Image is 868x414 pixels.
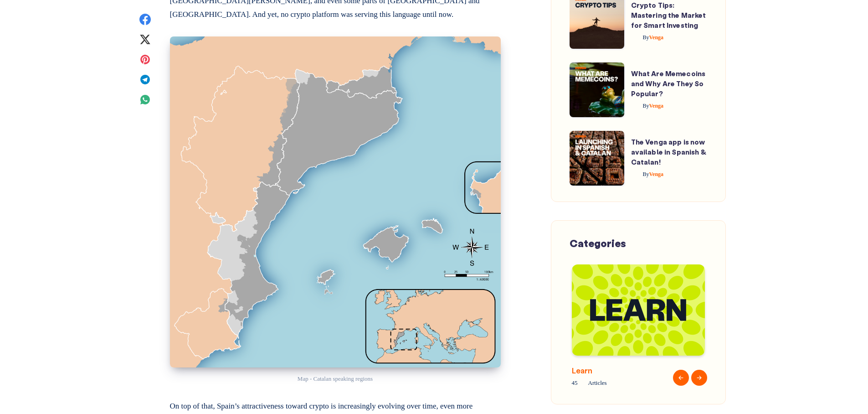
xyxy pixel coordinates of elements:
[631,171,664,177] a: ByVenga
[631,34,664,41] a: ByVenga
[691,370,707,386] button: Next
[631,69,706,98] a: What Are Memecoins and Why Are They So Popular?
[570,237,626,250] span: Categories
[298,375,373,382] span: Map - Catalan speaking regions
[643,171,649,177] span: By
[673,370,689,386] button: Previous
[643,103,649,109] span: By
[572,378,656,388] span: 45 Articles
[643,34,649,41] span: By
[631,137,706,166] a: The Venga app is now available in Spanish & Catalan!
[572,365,656,376] span: Learn
[643,171,664,177] span: Venga
[643,34,664,41] span: Venga
[572,264,705,356] img: Blog-Tag-Cover---Learn.png
[643,103,664,109] span: Venga
[631,0,706,30] a: Crypto Tips: Mastering the Market for Smart Investing
[631,103,664,109] a: ByVenga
